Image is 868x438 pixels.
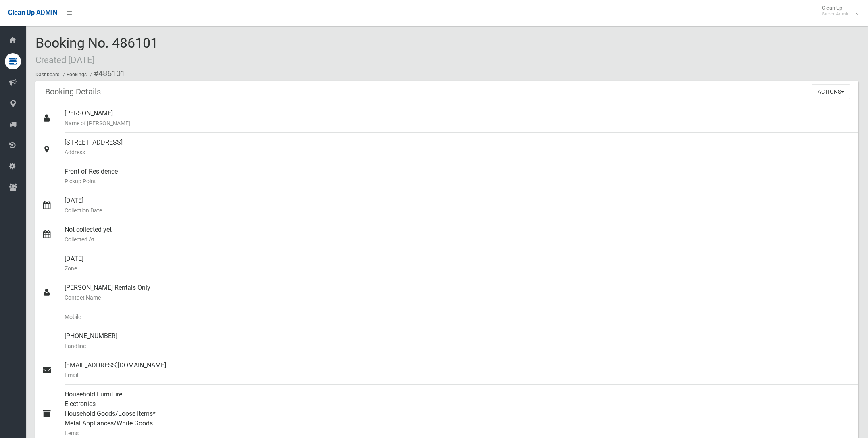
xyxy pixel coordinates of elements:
[65,147,852,157] small: Address
[65,428,852,438] small: Items
[65,104,852,133] div: [PERSON_NAME]
[65,205,852,215] small: Collection Date
[65,264,852,273] small: Zone
[88,66,125,81] li: #486101
[65,191,852,220] div: [DATE]
[65,162,852,191] div: Front of Residence
[8,9,57,17] span: Clean Up ADMIN
[65,133,852,162] div: [STREET_ADDRESS]
[812,84,850,99] button: Actions
[822,11,850,17] small: Super Admin
[65,220,852,249] div: Not collected yet
[818,5,858,17] span: Clean Up
[65,312,852,322] small: Mobile
[35,84,110,100] header: Booking Details
[65,356,852,385] div: [EMAIL_ADDRESS][DOMAIN_NAME]
[35,54,95,65] small: Created [DATE]
[35,35,158,66] span: Booking No. 486101
[65,235,852,244] small: Collected At
[65,327,852,356] div: [PHONE_NUMBER]
[65,370,852,380] small: Email
[65,176,852,186] small: Pickup Point
[35,356,858,385] a: [EMAIL_ADDRESS][DOMAIN_NAME]Email
[65,249,852,278] div: [DATE]
[67,72,87,78] a: Bookings
[35,72,60,78] a: Dashboard
[65,278,852,307] div: [PERSON_NAME] Rentals Only
[65,293,852,302] small: Contact Name
[65,118,852,128] small: Name of [PERSON_NAME]
[65,341,852,351] small: Landline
